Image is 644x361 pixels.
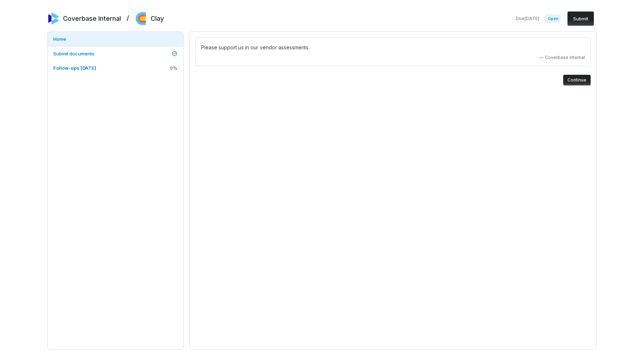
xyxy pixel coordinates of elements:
[545,14,561,23] span: Open
[545,55,585,60] span: Coverbase Internal
[48,32,183,46] a: Home
[48,46,183,61] a: Submit documents
[516,16,539,21] span: Due [DATE]
[53,51,94,56] span: Submit documents
[539,55,543,60] span: —
[170,65,177,71] span: 0 %
[201,43,585,52] p: Please support us in our vendor assessments.
[127,12,129,23] h2: /
[48,61,183,75] a: Follow-ups [DATE]0%
[53,65,96,71] span: Follow-ups [DATE]
[63,14,121,23] h2: Coverbase Internal
[567,11,594,26] button: Submit
[563,75,591,85] button: Continue
[151,14,164,23] h2: Clay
